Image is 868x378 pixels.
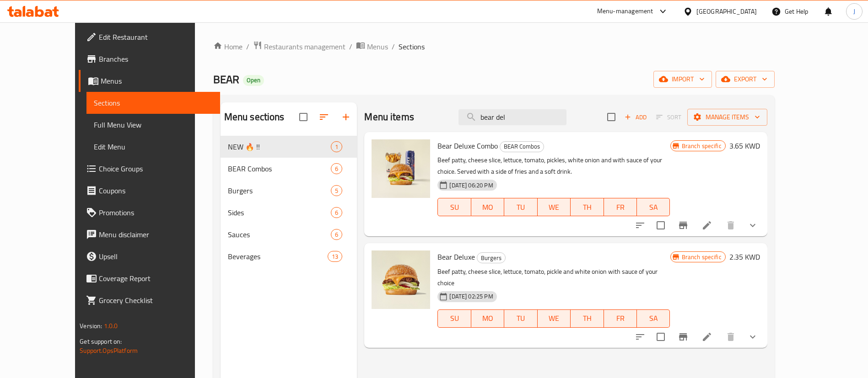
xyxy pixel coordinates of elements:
[597,6,653,17] div: Menu-management
[720,214,742,236] button: delete
[661,74,705,85] span: import
[747,220,758,231] svg: Show Choices
[221,202,357,224] div: Sides6
[228,141,331,152] span: NEW 🔥 !!
[471,309,504,328] button: MO
[541,201,567,214] span: WE
[538,198,571,216] button: WE
[228,185,331,196] span: Burgers
[364,110,414,124] h2: Menu items
[101,75,213,86] span: Menus
[695,112,760,123] span: Manage items
[504,198,537,216] button: TU
[221,158,357,180] div: BEAR Combos6
[349,41,352,52] li: /
[747,331,758,342] svg: Show Choices
[80,335,122,347] span: Get support on:
[79,289,220,311] a: Grocery Checklist
[696,6,757,16] div: [GEOGRAPHIC_DATA]
[80,345,138,357] a: Support.OpsPlatform
[651,327,670,346] span: Select to update
[253,41,345,53] a: Restaurants management
[221,136,357,158] div: NEW 🔥 !!1
[392,41,395,52] li: /
[475,312,501,325] span: MO
[574,201,600,214] span: TH
[742,214,764,236] button: show more
[246,41,249,52] li: /
[508,201,534,214] span: TU
[331,229,342,240] div: items
[437,139,498,153] span: Bear Deluxe Combo
[621,110,650,124] button: Add
[331,207,342,218] div: items
[86,136,220,158] a: Edit Menu
[508,312,534,325] span: TU
[228,163,331,174] div: BEAR Combos
[79,202,220,224] a: Promotions
[437,266,670,289] p: Beef patty, cheese slice, lettuce, tomato, pickle and white onion with sauce of your choice
[99,32,213,43] span: Edit Restaurant
[477,252,506,263] div: Burgers
[641,312,666,325] span: SA
[99,273,213,284] span: Coverage Report
[221,224,357,245] div: Sauces6
[604,198,637,216] button: FR
[608,201,633,214] span: FR
[99,185,213,196] span: Coupons
[228,251,328,262] div: Beverages
[335,106,357,128] button: Add section
[228,229,331,240] div: Sauces
[437,250,475,264] span: Bear Deluxe
[243,75,264,86] div: Open
[331,163,342,174] div: items
[608,312,633,325] span: FR
[637,198,670,216] button: SA
[602,107,621,127] span: Select section
[574,312,600,325] span: TH
[701,220,712,231] a: Edit menu item
[221,245,357,267] div: Beverages13
[331,141,342,152] div: items
[723,74,767,85] span: export
[86,92,220,114] a: Sections
[742,326,764,348] button: show more
[500,141,544,152] div: BEAR Combos
[637,309,670,328] button: SA
[221,180,357,202] div: Burgers5
[294,107,313,127] span: Select all sections
[687,109,767,126] button: Manage items
[221,132,357,271] nav: Menu sections
[104,320,118,332] span: 1.0.0
[621,110,650,124] span: Add item
[243,76,264,84] span: Open
[372,250,430,309] img: Bear Deluxe
[213,41,243,52] a: Home
[331,143,342,151] span: 1
[79,224,220,245] a: Menu disclaimer
[504,309,537,328] button: TU
[79,70,220,92] a: Menus
[328,252,342,261] span: 13
[623,112,648,122] span: Add
[213,41,775,53] nav: breadcrumb
[629,326,651,348] button: sort-choices
[500,141,544,152] span: BEAR Combos
[331,230,342,239] span: 6
[650,110,687,124] span: Select section first
[475,201,501,214] span: MO
[437,154,670,177] p: Beef patty, cheese slice, lettuce, tomato, pickles, white onion and with sauce of your choice. Se...
[604,309,637,328] button: FR
[399,41,425,52] span: Sections
[313,106,335,128] span: Sort sections
[99,229,213,240] span: Menu disclaimer
[331,185,342,196] div: items
[541,312,567,325] span: WE
[228,207,331,218] span: Sides
[471,198,504,216] button: MO
[80,320,102,332] span: Version:
[458,109,566,125] input: search
[367,41,388,52] span: Menus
